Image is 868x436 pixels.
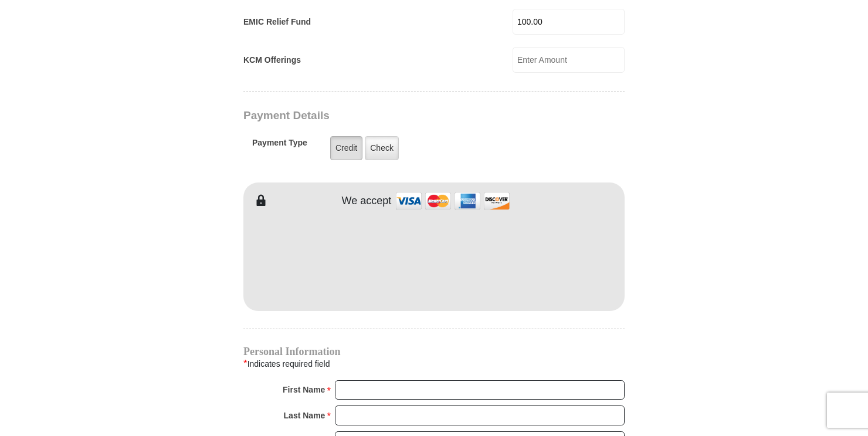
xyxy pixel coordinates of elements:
h4: We accept [342,195,392,208]
input: Enter Amount [513,9,625,35]
label: KCM Offerings [243,54,301,66]
label: Credit [330,136,362,160]
strong: Last Name [284,407,325,424]
h5: Payment Type [252,138,307,154]
strong: First Name [283,381,325,398]
label: Check [365,136,399,160]
input: Enter Amount [513,47,625,73]
h3: Payment Details [243,109,542,123]
h4: Personal Information [243,347,625,356]
label: EMIC Relief Fund [243,16,311,28]
div: Indicates required field [243,356,625,371]
img: credit cards accepted [394,188,511,214]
